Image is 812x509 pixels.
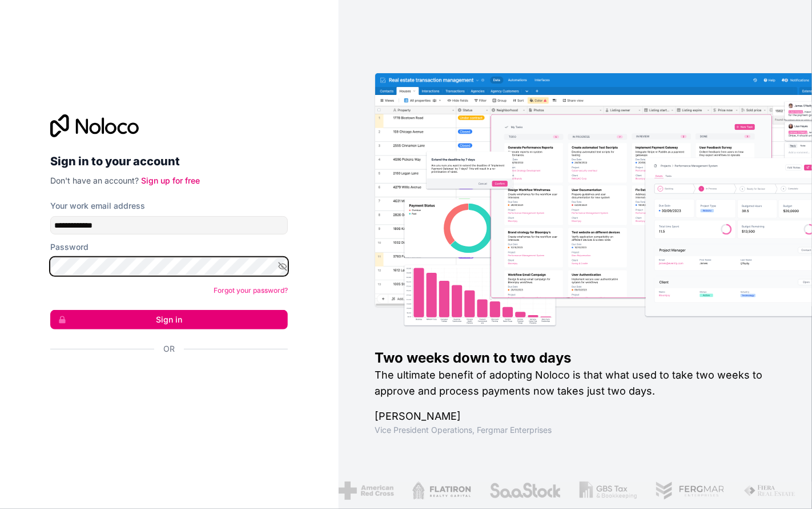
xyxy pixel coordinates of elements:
button: Sign in [50,310,288,329]
input: Email address [50,216,288,234]
span: Don't have an account? [50,176,139,185]
a: Sign up for free [141,176,200,185]
h2: The ultimate benefit of adopting Noloco is that what used to take two weeks to approve and proces... [375,367,775,399]
img: /assets/flatiron-C8eUkumj.png [410,482,469,500]
label: Password [50,241,89,253]
a: Forgot your password? [214,286,288,295]
label: Your work email address [50,200,145,212]
h2: Sign in to your account [50,151,288,172]
h1: Vice President Operations , Fergmar Enterprises [375,424,775,436]
img: /assets/saastock-C6Zbiodz.png [488,482,560,500]
img: /assets/gbstax-C-GtDUiK.png [577,482,636,500]
img: /assets/american-red-cross-BAupjrZR.png [336,482,392,500]
img: /assets/fiera-fwj2N5v4.png [742,482,795,500]
span: Or [163,343,175,355]
img: /assets/fergmar-CudnrXN5.png [654,482,723,500]
iframe: Przycisk Zaloguj się przez Google [45,367,284,392]
h1: [PERSON_NAME] [375,408,775,424]
input: Password [50,257,288,276]
h1: Two weeks down to two days [375,349,775,367]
